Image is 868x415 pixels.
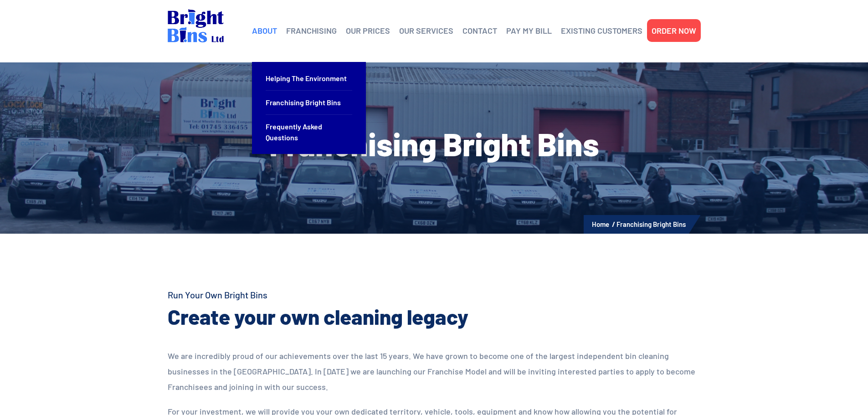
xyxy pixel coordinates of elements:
[168,128,701,159] h1: Franchising Bright Bins
[346,24,390,37] a: OUR PRICES
[266,67,352,91] a: Helping the Environment
[286,24,337,37] a: FRANCHISING
[462,24,497,37] a: CONTACT
[266,115,352,149] a: Frequently Asked Questions
[252,24,277,37] a: ABOUT
[592,220,609,228] a: Home
[266,91,352,115] a: Franchising Bright Bins
[506,24,552,37] a: PAY MY BILL
[399,24,453,37] a: OUR SERVICES
[168,303,509,330] h2: Create your own cleaning legacy
[168,348,701,395] p: We are incredibly proud of our achievements over the last 15 years. We have grown to become one o...
[561,24,642,37] a: EXISTING CUSTOMERS
[652,24,696,37] a: ORDER NOW
[616,218,686,230] li: Franchising Bright Bins
[168,288,509,301] h4: Run Your Own Bright Bins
